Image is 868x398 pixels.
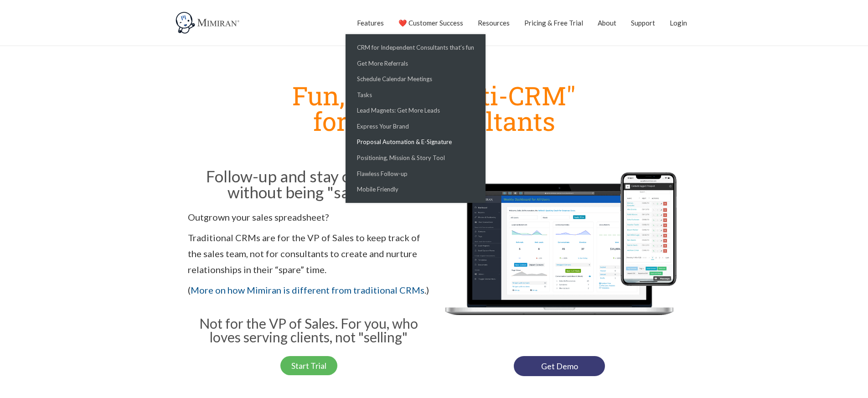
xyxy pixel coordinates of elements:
a: Login [670,11,687,34]
a: Mobile Friendly [348,181,483,197]
h2: Follow-up and stay organized without being "sales-y" [188,168,429,200]
h3: Not for the VP of Sales. For you, who loves serving clients, not "selling" [188,316,429,344]
p: Traditional CRMs are for the VP of Sales to keep track of the sales team, not for consultants to ... [188,230,429,278]
a: ❤️ Customer Success [398,11,463,34]
a: Pricing & Free Trial [524,11,583,34]
a: Positioning, Mission & Story Tool [348,150,483,166]
img: Mimiran CRM for solo consultants dashboard mobile [439,165,680,347]
a: Proposal Automation & E-Signature [348,134,483,150]
a: CRM for Independent Consultants that’s fun [348,40,483,56]
span: ( .) [188,284,429,295]
a: Get Demo [514,356,605,376]
a: More on how Mimiran is different from traditional CRMs [191,284,424,295]
img: Mimiran CRM [174,11,243,34]
p: Outgrown your sales spreadsheet? [188,209,429,225]
span: Start Trial [291,362,326,370]
a: Tasks [348,87,483,103]
a: Features [357,11,384,34]
a: Lead Magnets: Get More Leads [348,103,483,119]
a: About [598,11,616,34]
a: Flawless Follow-up [348,166,483,182]
a: Support [631,11,655,34]
a: Resources [478,11,510,34]
a: Schedule Calendar Meetings [348,71,483,87]
a: Express Your Brand [348,119,483,134]
a: Start Trial [280,356,337,375]
h1: Fun, Simple "anti-CRM" for Solo Consultants [183,83,685,134]
a: Get More Referrals [348,56,483,72]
